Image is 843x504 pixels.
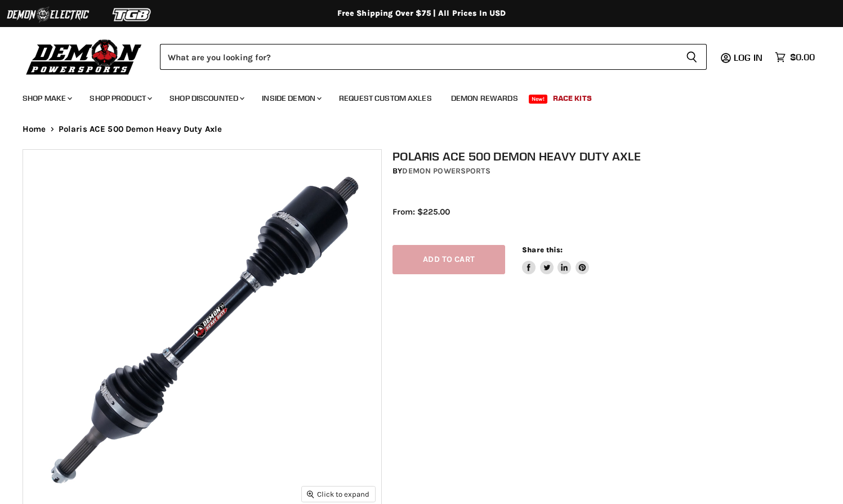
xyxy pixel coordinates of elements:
[392,165,831,177] div: by
[522,245,589,275] aside: Share this:
[545,87,600,110] a: Race Kits
[392,207,450,217] span: From: $225.00
[161,87,251,110] a: Shop Discounted
[59,124,222,134] span: Polaris ACE 500 Demon Heavy Duty Axle
[253,87,328,110] a: Inside Demon
[677,44,707,70] button: Search
[522,246,563,254] span: Share this:
[14,87,79,110] a: Shop Make
[443,87,527,110] a: Demon Rewards
[392,149,831,163] h1: Polaris ACE 500 Demon Heavy Duty Axle
[734,52,762,63] span: Log in
[402,166,490,176] a: Demon Powersports
[790,52,815,63] span: $0.00
[23,124,46,134] a: Home
[302,487,375,502] button: Click to expand
[529,95,548,104] span: New!
[6,4,90,25] img: Demon Electric Logo 2
[14,82,812,110] ul: Main menu
[160,44,707,70] form: Product
[90,4,175,25] img: TGB Logo 2
[81,87,159,110] a: Shop Product
[160,44,677,70] input: Search
[307,490,369,498] span: Click to expand
[769,49,820,65] a: $0.00
[729,52,769,63] a: Log in
[331,87,440,110] a: Request Custom Axles
[23,37,146,77] img: Demon Powersports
